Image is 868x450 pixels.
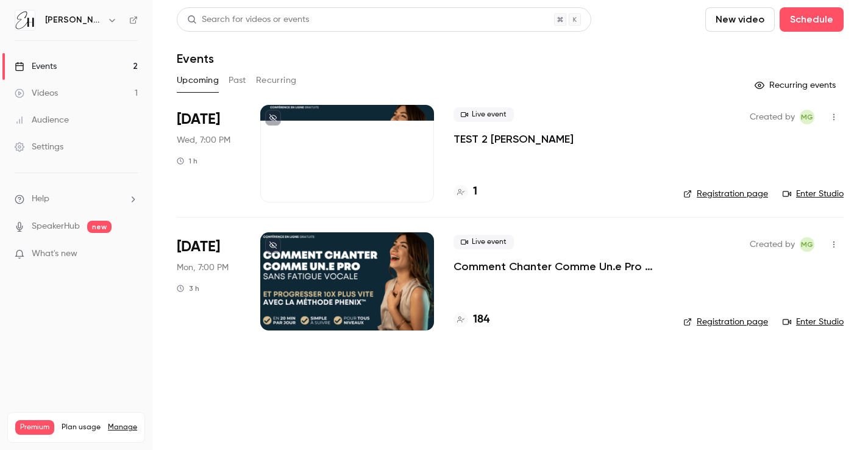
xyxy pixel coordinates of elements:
button: Recurring [256,71,297,90]
span: Marco Gomes [800,237,814,252]
span: [DATE] [177,110,220,129]
a: Enter Studio [783,188,844,200]
span: MG [801,237,813,252]
div: Search for videos or events [187,13,309,26]
button: Past [229,71,246,90]
a: TEST 2 [PERSON_NAME] [454,132,574,146]
button: Schedule [780,7,844,32]
div: Videos [15,87,58,99]
span: Premium [15,420,54,435]
div: Events [15,60,57,73]
span: Help [32,193,49,205]
h1: Events [177,51,214,66]
span: Created by [750,110,795,124]
div: 3 h [177,284,199,293]
a: Registration page [683,188,768,200]
div: Oct 13 Mon, 7:00 PM (Europe/Tirane) [177,232,241,330]
span: Created by [750,237,795,252]
span: Live event [454,235,514,249]
span: Wed, 7:00 PM [177,134,230,146]
div: Settings [15,141,63,153]
a: Manage [108,423,137,432]
button: New video [705,7,775,32]
span: Mon, 7:00 PM [177,262,229,274]
span: [DATE] [177,237,220,257]
a: Enter Studio [783,316,844,328]
a: Registration page [683,316,768,328]
div: Audience [15,114,69,126]
span: MG [801,110,813,124]
button: Upcoming [177,71,219,90]
span: What's new [32,248,77,260]
img: Elena Hurstel [15,10,35,30]
li: help-dropdown-opener [15,193,138,205]
a: 1 [454,184,477,200]
div: Oct 8 Wed, 7:00 PM (Europe/Tirane) [177,105,241,202]
span: new [87,221,112,233]
div: 1 h [177,156,197,166]
h4: 184 [473,312,489,328]
a: Comment Chanter Comme Un.e Pro sans Fatigue Vocale ⭐️ par [PERSON_NAME] [454,259,664,274]
button: Recurring events [749,76,844,95]
h6: [PERSON_NAME] [45,14,102,26]
a: 184 [454,312,489,328]
span: Live event [454,107,514,122]
span: Plan usage [62,423,101,432]
a: SpeakerHub [32,220,80,233]
span: Marco Gomes [800,110,814,124]
h4: 1 [473,184,477,200]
